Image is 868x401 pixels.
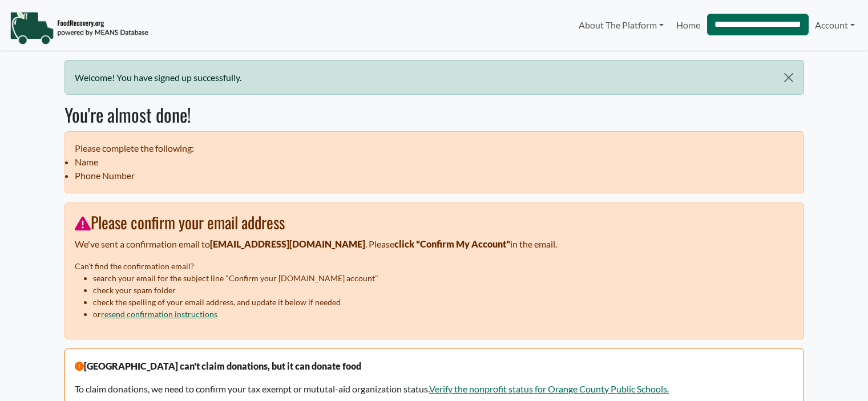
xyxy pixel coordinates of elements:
li: check the spelling of your email address, and update it below if needed [93,296,793,308]
strong: [EMAIL_ADDRESS][DOMAIN_NAME] [210,238,365,249]
div: Welcome! You have signed up successfully. [64,60,804,95]
li: Name [75,155,793,169]
button: Close [774,60,803,95]
a: About The Platform [572,14,670,37]
a: Home [670,14,706,37]
ul: Please complete the following: [64,131,804,193]
p: [GEOGRAPHIC_DATA] can't claim donations, but it can donate food [75,359,793,373]
p: To claim donations, we need to confirm your tax exempt or mututal-aid organization status. [75,382,793,396]
p: Can't find the confirmation email? [75,260,793,272]
h2: You're almost done! [64,104,804,125]
li: or [93,308,793,320]
li: check your spam folder [93,284,793,296]
h3: Please confirm your email address [75,213,793,232]
a: Account [809,14,861,37]
li: search your email for the subject line "Confirm your [DOMAIN_NAME] account" [93,272,793,284]
li: Phone Number [75,169,793,183]
strong: click "Confirm My Account" [394,238,510,249]
img: NavigationLogo_FoodRecovery-91c16205cd0af1ed486a0f1a7774a6544ea792ac00100771e7dd3ec7c0e58e41.png [10,11,148,45]
p: We've sent a confirmation email to . Please in the email. [75,237,793,251]
a: Verify the nonprofit status for Orange County Public Schools. [429,383,669,394]
a: resend confirmation instructions [101,309,217,319]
